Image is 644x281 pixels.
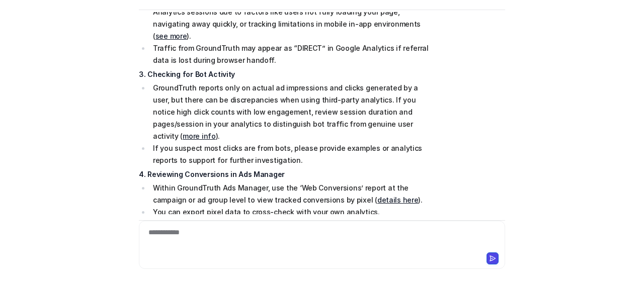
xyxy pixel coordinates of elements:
[150,206,433,218] li: You can export pixel data to cross-check with your own analytics.
[150,82,433,142] li: GroundTruth reports only on actual ad impressions and clicks generated by a user, but there can b...
[150,142,433,166] li: If you suspect most clicks are from bots, please provide examples or analytics reports to support...
[150,42,433,66] li: Traffic from GroundTruth may appear as “DIRECT” in Google Analytics if referral data is lost duri...
[155,32,187,40] a: see more
[183,132,215,140] a: more info
[139,70,235,78] strong: 3. Checking for Bot Activity
[139,170,285,178] strong: 4. Reviewing Conversions in Ads Manager
[150,182,433,206] li: Within GroundTruth Ads Manager, use the ‘Web Conversions’ report at the campaign or ad group leve...
[377,196,419,204] a: details here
